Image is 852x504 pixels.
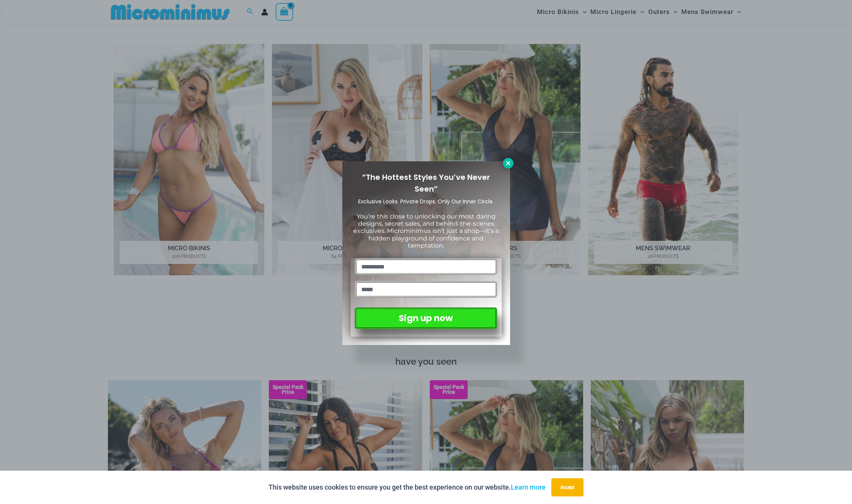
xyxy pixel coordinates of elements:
[355,307,497,329] button: Sign up now
[358,198,494,205] span: Exclusive Looks. Private Drops. Only Our Inner Circle.
[511,483,546,491] a: Learn more
[268,482,546,493] p: This website uses cookies to ensure you get the best experience on our website.
[551,478,584,496] button: Accept
[362,172,490,194] span: “The Hottest Styles You’ve Never Seen”
[353,213,499,249] span: You’re this close to unlocking our most daring designs, secret sales, and behind-the-scenes exclu...
[503,158,513,169] button: Close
